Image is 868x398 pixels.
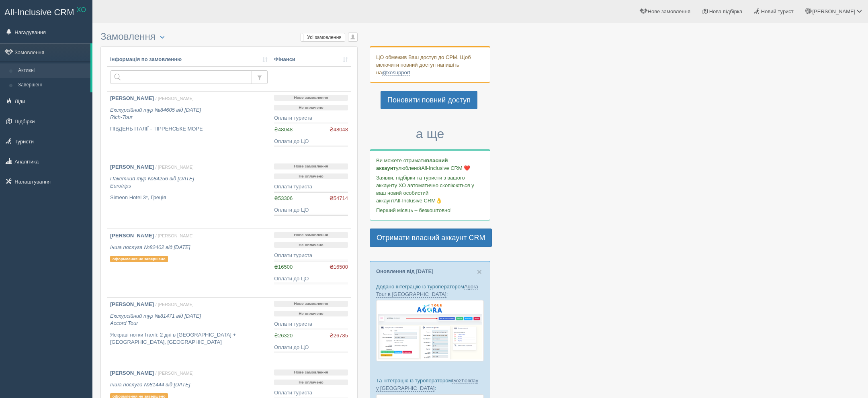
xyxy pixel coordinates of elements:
i: Екскурсійний тур №84605 від [DATE] Rich-Tour [110,107,201,120]
span: ₴48048 [274,127,293,133]
input: Пошук за номером замовлення, ПІБ або паспортом туриста [110,70,252,84]
span: / [PERSON_NAME] [156,302,194,307]
a: Завершені [14,78,90,92]
a: [PERSON_NAME] / [PERSON_NAME] Екскурсійний тур №81471 від [DATE]Accord Tour Яскраві нотки Італії:... [107,298,271,366]
p: Та інтеграцію із туроператором : [376,377,484,392]
img: agora-tour-%D0%B7%D0%B0%D1%8F%D0%B2%D0%BA%D0%B8-%D1%81%D1%80%D0%BC-%D0%B4%D0%BB%D1%8F-%D1%82%D1%8... [376,300,484,361]
i: Інша послуга №81444 від [DATE] [110,382,190,388]
p: Не оплачено [274,380,348,386]
b: [PERSON_NAME] [110,164,154,170]
a: Фінанси [274,56,348,63]
p: Нове замовлення [274,95,348,101]
p: Не оплачено [274,105,348,111]
div: Оплати туриста [274,114,348,122]
a: [PERSON_NAME] / [PERSON_NAME] Екскурсійний тур №84605 від [DATE]Rich-Tour ПІВДЕНЬ ІТАЛІЇ - ТІРРЕН... [107,92,271,160]
p: Не оплачено [274,173,348,180]
span: ₴54714 [330,195,348,202]
span: / [PERSON_NAME] [156,371,194,376]
i: Екскурсійний тур №81471 від [DATE] Accord Tour [110,313,201,327]
span: All-Inclusive CRM [4,7,74,17]
a: Інформація по замовленню [110,56,268,63]
span: Новий турист [761,8,794,14]
div: ЦО обмежив Ваш доступ до СРМ. Щоб включити повний доступ напишіть на [370,46,490,83]
p: ПІВДЕНЬ ІТАЛІЇ - ТІРРЕНСЬКЕ МОРЕ [110,125,268,133]
div: Оплати до ЦО [274,206,348,214]
span: ₴16500 [330,263,348,271]
div: Оплати до ЦО [274,344,348,351]
a: [PERSON_NAME] / [PERSON_NAME] Інша послуга №82402 від [DATE] оформлення не завершено [107,229,271,297]
b: [PERSON_NAME] [110,370,154,376]
i: Пакетний тур №84256 від [DATE] Eurotrips [110,176,194,189]
p: Додано інтеграцію із туроператором : [376,283,484,298]
b: [PERSON_NAME] [110,95,154,101]
b: [PERSON_NAME] [110,233,154,239]
span: All-Inclusive CRM ❤️ [421,165,470,171]
div: Оплати туриста [274,389,348,397]
span: Нове замовлення [648,8,690,14]
b: власний аккаунт [376,157,448,171]
span: × [477,267,482,276]
sup: XO [77,6,86,13]
span: / [PERSON_NAME] [156,233,194,238]
span: ₴53306 [274,195,293,201]
div: Оплати туриста [274,252,348,259]
a: Оновлення від [DATE] [376,268,434,274]
p: Перший місяць – безкоштовно! [376,206,484,214]
p: Нове замовлення [274,232,348,238]
div: Оплати туриста [274,320,348,328]
button: Close [477,267,482,276]
a: Поновити повний доступ [381,91,477,109]
a: All-Inclusive CRM XO [0,0,92,22]
p: Ви можете отримати улюбленої [376,157,484,172]
span: ₴48048 [330,126,348,134]
a: @xosupport [382,69,410,76]
span: / [PERSON_NAME] [156,96,194,101]
h3: а ще [370,127,490,141]
div: Оплати до ЦО [274,138,348,145]
span: All-Inclusive CRM👌 [395,198,442,204]
div: Оплати до ЦО [274,275,348,283]
span: Нова підбірка [709,8,743,14]
p: Не оплачено [274,242,348,248]
span: ₴26320 [274,333,293,339]
span: / [PERSON_NAME] [156,165,194,169]
a: Agora Tour в [GEOGRAPHIC_DATA] [376,284,478,298]
i: Інша послуга №82402 від [DATE] [110,244,190,250]
p: Яскраві нотки Італії: 2 дні в [GEOGRAPHIC_DATA] + [GEOGRAPHIC_DATA], [GEOGRAPHIC_DATA] [110,331,268,346]
p: Нове замовлення [274,301,348,307]
p: Заявки, підбірки та туристи з вашого аккаунту ХО автоматично скопіюються у ваш новий особистий ак... [376,174,484,204]
h3: Замовлення [100,31,358,42]
span: ₴26785 [330,332,348,340]
div: Оплати туриста [274,183,348,191]
p: Не оплачено [274,311,348,317]
p: Нове замовлення [274,163,348,169]
a: Отримати власний аккаунт CRM [370,229,492,247]
a: Активні [14,63,90,78]
p: Simeon Hotel 3*, Греція [110,194,268,202]
p: Нове замовлення [274,369,348,376]
label: Усі замовлення [301,33,345,41]
p: оформлення не завершено [110,256,168,262]
span: ₴16500 [274,264,293,270]
b: [PERSON_NAME] [110,301,154,307]
a: [PERSON_NAME] / [PERSON_NAME] Пакетний тур №84256 від [DATE]Eurotrips Simeon Hotel 3*, Греція [107,160,271,229]
span: [PERSON_NAME] [812,8,855,14]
